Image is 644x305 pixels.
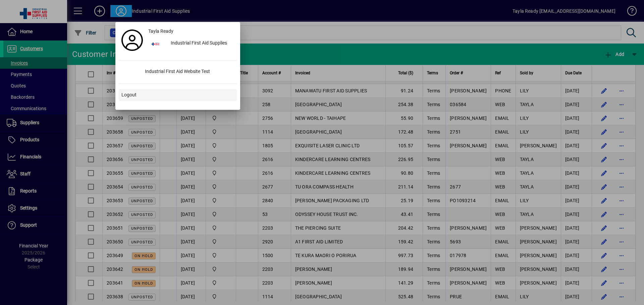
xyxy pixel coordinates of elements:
[119,66,237,78] button: Industrial First Aid Website Test
[148,28,173,35] span: Tayla Ready
[121,91,137,98] span: Logout
[119,34,146,46] a: Profile
[146,37,237,50] button: Industrial First Aid Supplies
[165,37,237,50] div: Industrial First Aid Supplies
[119,89,237,101] button: Logout
[140,66,237,78] div: Industrial First Aid Website Test
[146,25,237,37] a: Tayla Ready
